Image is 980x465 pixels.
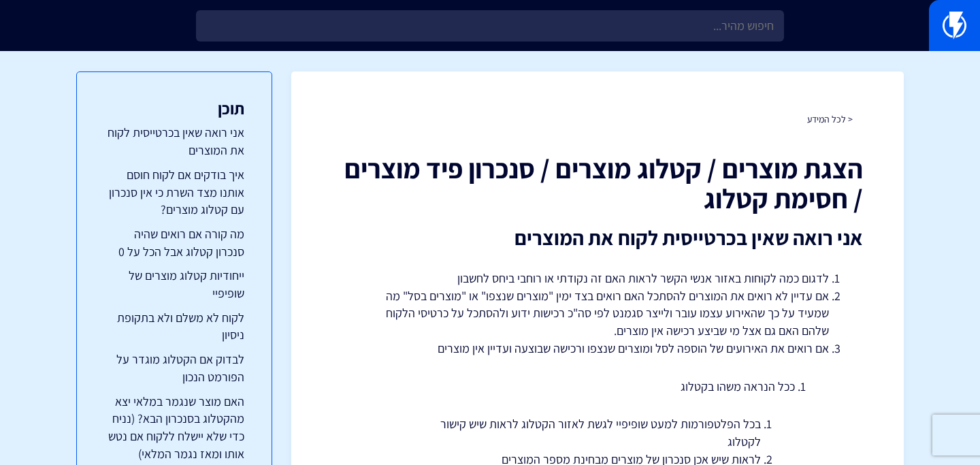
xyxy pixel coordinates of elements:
h3: תוכן [104,99,244,117]
li: אם עדיין לא רואים את המוצרים להסתכל האם רואים בצד ימין "מוצרים שנצפו" או "מוצרים בסל" מה שמעיד על... [366,287,829,340]
a: לבדוק אם הקטלוג מוגדר על הפורמט הנכון [104,351,244,385]
li: לדגום כמה לקוחות באזור אנשי הקשר לראות האם זה נקודתי או רוחבי ביחס לחשבון [366,270,829,287]
h1: הצגת מוצרים / קטלוג מוצרים / סנכרון פיד מוצרים / חסימת קטלוג [332,153,863,213]
h2: אני רואה שאין בכרטייסית לקוח את המוצרים [332,227,863,249]
a: איך בודקים אם לקוח חוסם אותנו מצד השרת כי אין סנכרון עם קטלוג מוצרים? [104,166,244,219]
input: חיפוש מהיר... [196,10,784,42]
a: לקוח לא משלם ולא בתקופת ניסיון [104,309,244,344]
a: אני רואה שאין בכרטייסית לקוח את המוצרים [104,124,244,159]
a: ייחודיות קטלוג מוצרים של שופיפיי [104,267,244,302]
a: מה קורה אם רואים שהיה סנכרון קטלוג אבל הכל על 0 [104,225,244,260]
li: בכל הפלטפורמות למעט שופיפיי לגשת לאזור הקטלוג לראות שיש קישור לקטלוג [434,415,761,450]
a: < לכל המידע [807,113,853,125]
a: האם מוצר שנגמר במלאי יצא מהקטלוג בסנכרון הבא? (נניח כדי שלא יישלח ללקוח אם נטש אותו ומאז נגמר המלאי) [104,393,244,463]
